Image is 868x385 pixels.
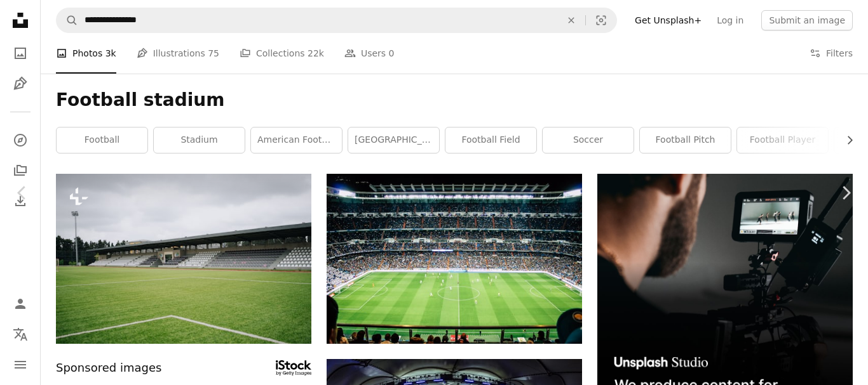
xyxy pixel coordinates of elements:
a: Get Unsplash+ [627,10,709,30]
a: american football stadium [251,127,342,153]
a: Photos [8,41,33,66]
button: Language [8,322,33,347]
a: Log in / Sign up [8,291,33,316]
a: Users 0 [344,33,395,74]
img: soccer field [327,174,582,344]
a: a soccer field with empty bleachers on a cloudy day [56,252,311,264]
h1: Football stadium [56,89,853,112]
span: 0 [389,46,395,60]
button: Clear [557,8,585,32]
a: [GEOGRAPHIC_DATA] [348,127,439,153]
button: Menu [8,352,33,377]
a: Next [824,132,868,254]
span: 22k [308,46,324,60]
button: scroll list to the right [838,127,853,153]
a: Illustrations 75 [137,33,219,74]
a: Illustrations [8,71,33,96]
img: a soccer field with empty bleachers on a cloudy day [56,174,311,344]
button: Submit an image [761,10,853,30]
a: Explore [8,127,33,153]
button: Filters [810,33,853,74]
a: football player [737,127,828,153]
span: Sponsored images [56,359,161,377]
form: Find visuals sitewide [56,8,617,33]
button: Search Unsplash [57,8,78,32]
a: football field [445,127,536,153]
a: football [57,127,147,153]
a: Collections 22k [240,33,324,74]
span: 75 [208,46,219,60]
a: Log in [709,10,751,30]
button: Visual search [586,8,616,32]
a: soccer field [327,252,582,264]
a: football pitch [640,127,731,153]
a: soccer [543,127,634,153]
a: stadium [154,127,245,153]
